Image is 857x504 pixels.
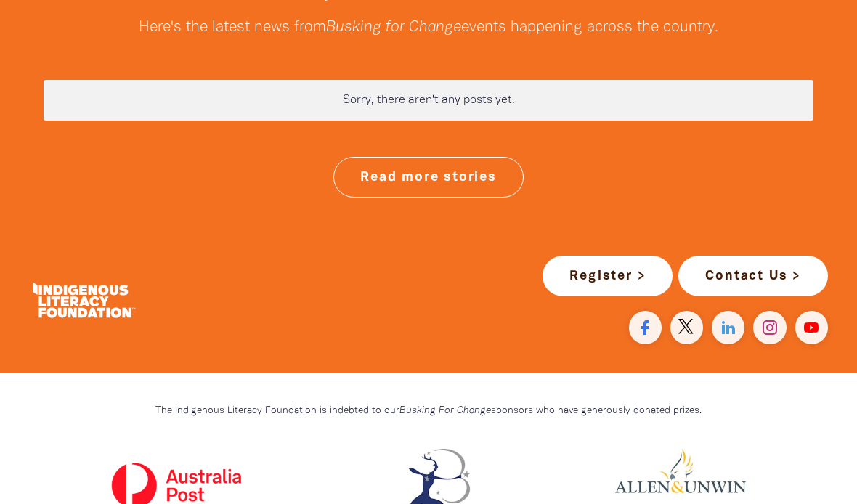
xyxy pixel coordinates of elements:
div: Sorry, there aren't any posts yet. [44,80,813,121]
a: Visit our facebook page [629,311,662,344]
a: Find us on Twitter [670,311,703,344]
div: Paginated content [44,80,813,121]
em: Busking For Change [399,406,491,415]
a: Find us on Linkedin [712,311,744,344]
a: Register > [543,256,673,296]
p: The Indigenous Literacy Foundation is indebted to our sponsors who have generously donated prizes. [73,402,784,420]
p: Here's the latest news from events happening across the country. [44,19,813,36]
a: Contact Us > [678,256,828,296]
em: Busking for Change [326,20,461,34]
a: Read more stories [333,157,524,198]
a: Find us on YouTube [795,311,828,344]
a: Find us on Instagram [753,311,786,344]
